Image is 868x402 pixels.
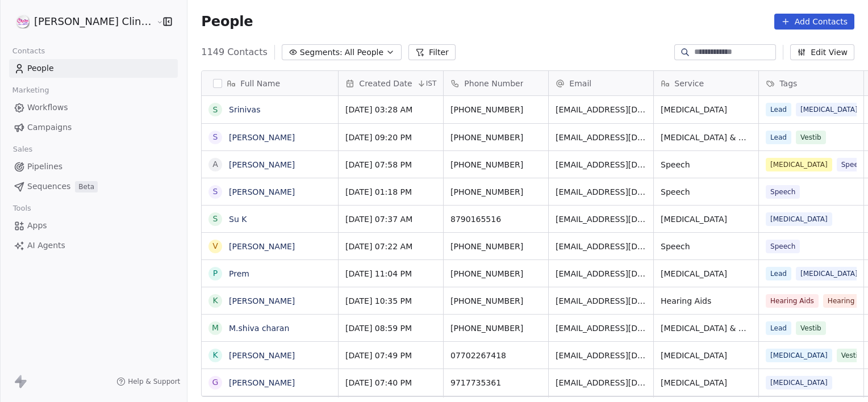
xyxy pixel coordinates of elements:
span: [DATE] 03:28 AM [345,104,436,115]
span: [MEDICAL_DATA] [766,376,832,390]
span: Lead [766,131,791,144]
div: grid [202,96,339,397]
a: Prem [229,269,249,278]
a: Su K [229,215,247,224]
span: Speech [661,186,752,198]
div: S [213,186,218,198]
a: [PERSON_NAME] [229,133,295,142]
div: K [213,295,218,307]
span: Sequences [27,181,70,192]
button: [PERSON_NAME] Clinic External [14,12,148,31]
span: [EMAIL_ADDRESS][DOMAIN_NAME] [556,159,646,170]
span: People [27,62,54,74]
span: [DATE] 07:40 PM [345,377,436,388]
span: Hearing Aids [661,295,752,307]
button: Add Contacts [774,14,854,30]
span: 8790165516 [450,213,541,225]
div: Email [549,71,653,95]
span: Tools [8,200,36,217]
a: [PERSON_NAME] [229,378,295,387]
span: [DATE] 09:20 PM [345,132,436,143]
div: Full Name [202,71,338,95]
div: Tags [759,71,863,95]
a: Campaigns [9,118,178,137]
a: SequencesBeta [9,177,178,196]
span: [EMAIL_ADDRESS][DOMAIN_NAME] [556,323,646,334]
span: People [201,13,253,30]
span: [EMAIL_ADDRESS][DOMAIN_NAME] [556,132,646,143]
a: [PERSON_NAME] [229,187,295,196]
span: Tags [779,78,797,89]
div: G [212,376,219,388]
span: [EMAIL_ADDRESS][DOMAIN_NAME] [556,213,646,225]
div: S [213,104,218,116]
a: Apps [9,216,178,235]
span: [PHONE_NUMBER] [450,323,541,334]
a: [PERSON_NAME] [229,160,295,169]
span: [DATE] 10:35 PM [345,295,436,307]
span: Lead [766,267,791,280]
span: [PHONE_NUMBER] [450,295,541,307]
div: Phone Number [444,71,548,95]
span: IST [426,79,437,88]
span: Phone Number [464,78,523,89]
div: A [213,158,219,170]
span: Apps [27,220,47,232]
span: Speech [661,159,752,170]
span: Vestib [837,349,867,362]
span: 07702267418 [450,350,541,361]
span: Speech [661,241,752,252]
span: [PHONE_NUMBER] [450,241,541,252]
span: [MEDICAL_DATA] [796,267,862,280]
span: [MEDICAL_DATA] & Dizziness [661,323,752,334]
span: Contacts [7,43,50,60]
a: [PERSON_NAME] [229,242,295,251]
div: Service [654,71,758,95]
span: [PERSON_NAME] Clinic External [34,14,153,29]
span: 1149 Contacts [201,45,267,59]
div: V [213,240,219,252]
span: Campaigns [27,122,72,133]
span: Vestib [796,131,826,144]
span: [EMAIL_ADDRESS][DOMAIN_NAME] [556,377,646,388]
span: Marketing [7,82,54,99]
span: [EMAIL_ADDRESS][DOMAIN_NAME] [556,268,646,279]
span: Segments: [300,47,343,58]
button: Filter [408,44,456,60]
div: K [213,349,218,361]
span: Vestib [796,321,826,335]
div: S [213,213,218,225]
span: [EMAIL_ADDRESS][DOMAIN_NAME] [556,186,646,198]
span: [PHONE_NUMBER] [450,186,541,198]
span: [MEDICAL_DATA] [766,158,832,171]
a: [PERSON_NAME] [229,351,295,360]
span: Speech [766,185,800,199]
span: Workflows [27,102,68,114]
span: [MEDICAL_DATA] [661,213,752,225]
span: 9717735361 [450,377,541,388]
span: [DATE] 11:04 PM [345,268,436,279]
img: RASYA-Clinic%20Circle%20icon%20Transparent.png [16,15,30,28]
span: [MEDICAL_DATA] [796,103,862,116]
span: [PHONE_NUMBER] [450,268,541,279]
span: Email [569,78,591,89]
span: [MEDICAL_DATA] & Dizziness [661,132,752,143]
span: Beta [75,181,98,192]
span: AI Agents [27,240,65,252]
div: P [213,267,218,279]
a: Workflows [9,98,178,117]
span: [EMAIL_ADDRESS][DOMAIN_NAME] [556,295,646,307]
span: Pipelines [27,161,62,173]
span: Lead [766,321,791,335]
a: AI Agents [9,236,178,255]
span: [DATE] 01:18 PM [345,186,436,198]
span: [EMAIL_ADDRESS][DOMAIN_NAME] [556,241,646,252]
span: [PHONE_NUMBER] [450,104,541,115]
a: M.shiva charan [229,324,289,333]
div: Created DateIST [339,71,443,95]
span: All People [345,47,383,58]
span: [MEDICAL_DATA] [766,349,832,362]
span: [MEDICAL_DATA] [661,268,752,279]
span: [MEDICAL_DATA] [661,377,752,388]
a: Help & Support [116,377,180,386]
